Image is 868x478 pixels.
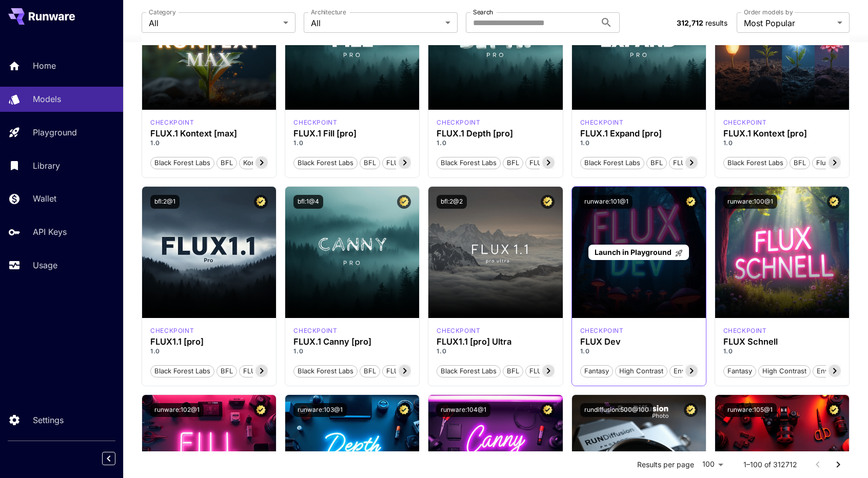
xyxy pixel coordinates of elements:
button: High Contrast [758,364,811,377]
div: fluxpro [150,326,194,335]
span: BFL [360,158,380,168]
button: BFL [790,156,810,169]
label: Architecture [311,8,346,16]
button: Collapse sidebar [102,452,115,465]
p: Playground [33,126,77,138]
h3: FLUX.1 Kontext [pro] [723,129,841,138]
div: Collapse sidebar [110,449,123,468]
p: Results per page [637,460,694,470]
p: 1.0 [580,347,698,356]
div: fluxpro [293,118,337,127]
button: runware:101@1 [580,195,633,209]
span: High Contrast [616,366,667,376]
button: bfl:2@1 [150,195,180,209]
h3: FLUX1.1 [pro] [150,337,268,347]
button: FLUX.1 Expand [pro] [669,156,742,169]
span: Launch in Playground [595,248,672,256]
p: checkpoint [580,326,624,335]
p: 1.0 [293,138,411,148]
p: 1.0 [580,138,698,148]
button: BFL [216,156,237,169]
span: results [705,18,727,27]
button: Certified Model – Vetted for best performance and includes a commercial license. [827,403,841,417]
button: Black Forest Labs [293,364,358,377]
button: Fantasy [723,364,756,377]
button: runware:102@1 [150,403,204,417]
button: Certified Model – Vetted for best performance and includes a commercial license. [397,403,411,417]
button: Flux Kontext [812,156,860,169]
span: Black Forest Labs [151,366,214,376]
span: FLUX.1 Fill [pro] [383,158,440,168]
button: Kontext [239,156,271,169]
button: runware:105@1 [723,403,777,417]
h3: FLUX.1 Depth [pro] [437,129,554,138]
div: FLUX.1 Kontext [pro] [723,118,767,127]
button: Certified Model – Vetted for best performance and includes a commercial license. [254,195,268,209]
button: FLUX1.1 [pro] Ultra [525,364,593,377]
span: Environment [670,366,717,376]
span: FLUX.1 Depth [pro] [526,158,594,168]
button: BFL [216,364,237,377]
p: checkpoint [723,326,767,335]
div: FLUX Schnell [723,337,841,347]
p: checkpoint [437,118,480,127]
span: Flux Kontext [813,158,859,168]
p: checkpoint [150,326,194,335]
button: Certified Model – Vetted for best performance and includes a commercial license. [397,195,411,209]
p: 1–100 of 312712 [743,460,797,470]
a: Launch in Playground [588,245,688,261]
button: Certified Model – Vetted for best performance and includes a commercial license. [684,195,698,209]
div: FLUX.1 D [580,326,624,335]
button: rundiffusion:500@100 [580,403,653,417]
button: Certified Model – Vetted for best performance and includes a commercial license. [541,403,555,417]
span: Fantasy [581,366,613,376]
span: BFL [647,158,666,168]
p: API Keys [33,226,67,238]
label: Search [473,8,493,16]
p: checkpoint [293,118,337,127]
span: BFL [360,366,380,376]
p: Settings [33,414,64,426]
span: BFL [790,158,810,168]
h3: FLUX.1 Fill [pro] [293,129,411,138]
h3: FLUX1.1 [pro] Ultra [437,337,554,347]
button: Black Forest Labs [150,156,214,169]
button: Certified Model – Vetted for best performance and includes a commercial license. [827,195,841,209]
div: fluxpro [580,118,624,127]
p: Usage [33,259,57,271]
button: BFL [360,156,380,169]
h3: FLUX.1 Kontext [max] [150,129,268,138]
button: bfl:2@2 [437,195,467,209]
div: fluxultra [437,326,480,335]
p: 1.0 [293,347,411,356]
span: 312,712 [677,18,703,27]
p: 1.0 [437,347,554,356]
button: FLUX.1 Depth [pro] [525,156,594,169]
p: Home [33,59,56,72]
h3: FLUX.1 Canny [pro] [293,337,411,347]
label: Category [149,8,176,16]
button: FLUX.1 Fill [pro] [382,156,441,169]
p: checkpoint [580,118,624,127]
button: FLUX1.1 [pro] [239,364,289,377]
button: Certified Model – Vetted for best performance and includes a commercial license. [684,403,698,417]
p: 1.0 [723,347,841,356]
button: Black Forest Labs [150,364,214,377]
div: fluxpro [293,326,337,335]
div: FLUX.1 Kontext [max] [150,118,194,127]
span: Most Popular [744,17,833,29]
button: runware:103@1 [293,403,347,417]
button: Environment [813,364,861,377]
button: High Contrast [615,364,667,377]
span: FLUX.1 Canny [pro] [383,366,452,376]
span: All [149,17,279,29]
button: Fantasy [580,364,613,377]
span: FLUX1.1 [pro] [240,366,289,376]
h3: FLUX Dev [580,337,698,347]
button: BFL [360,364,380,377]
button: Environment [669,364,718,377]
